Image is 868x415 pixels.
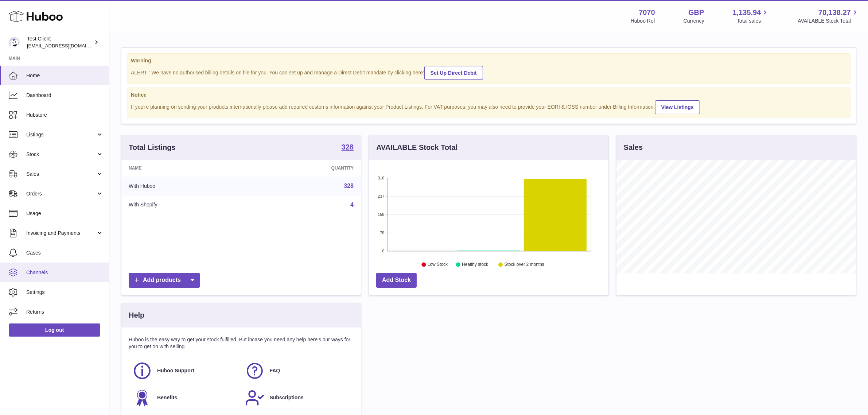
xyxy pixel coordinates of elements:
div: Huboo Ref [631,18,655,24]
a: Log out [9,323,100,337]
span: Home [26,72,104,79]
span: 70,138.27 [818,8,851,18]
span: AVAILABLE Stock Total [798,18,859,24]
a: FAQ [245,361,350,381]
h3: Sales [624,143,643,152]
text: Healthy stock [462,262,489,267]
text: 79 [380,230,384,235]
span: Invoicing and Payments [26,230,96,237]
h3: AVAILABLE Stock Total [376,143,458,152]
a: Huboo Support [132,361,238,381]
span: Returns [26,309,104,315]
span: Subscriptions [270,394,304,401]
span: Huboo Support [157,367,194,374]
span: Benefits [157,394,177,401]
a: 328 [342,143,354,152]
span: Usage [26,210,104,217]
a: Subscriptions [245,388,350,408]
span: Dashboard [26,92,104,99]
text: 316 [378,176,384,180]
div: Currency [684,18,704,24]
a: Add products [129,273,200,288]
td: With Huboo [121,177,250,195]
text: Low Stock [428,262,448,267]
a: 70,138.27 AVAILABLE Stock Total [798,8,859,24]
strong: GBP [688,8,704,18]
div: If you're planning on sending your products internationally please add required customs informati... [131,99,846,114]
span: Sales [26,171,96,178]
span: Stock [26,151,96,158]
span: Total sales [737,18,769,24]
a: Add Stock [376,273,417,288]
a: Benefits [132,388,238,408]
text: 158 [378,212,384,217]
a: 1,135.94 Total sales [733,8,770,24]
a: 328 [344,183,354,189]
a: 4 [350,202,354,208]
a: Set Up Direct Debit [424,66,483,80]
h3: Help [129,310,144,320]
strong: Warning [131,57,846,64]
span: Channels [26,269,104,276]
span: Listings [26,131,96,138]
p: Huboo is the easy way to get your stock fulfilled. But incase you need any help here's our ways f... [129,336,354,350]
text: 0 [382,249,384,253]
span: Orders [26,190,96,197]
span: FAQ [270,367,280,374]
img: internalAdmin-7070@internal.huboo.com [9,37,20,48]
span: 1,135.94 [733,8,761,18]
div: Test Client [27,35,93,49]
strong: 7070 [639,8,655,18]
span: [EMAIL_ADDRESS][DOMAIN_NAME] [27,43,107,49]
td: With Shopify [121,195,250,214]
a: View Listings [655,100,700,114]
div: ALERT : We have no authorised billing details on file for you. You can set up and manage a Direct... [131,65,846,80]
span: Hubstore [26,112,104,119]
th: Quantity [250,160,361,177]
span: Cases [26,249,104,256]
strong: Notice [131,92,846,98]
th: Name [121,160,250,177]
span: Settings [26,289,104,296]
strong: 328 [342,143,354,151]
h3: Total Listings [129,143,176,152]
text: Stock over 2 months [505,262,544,267]
text: 237 [378,194,384,198]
